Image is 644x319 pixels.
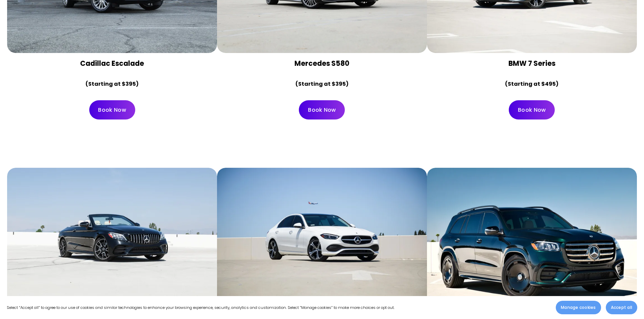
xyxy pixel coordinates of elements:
strong: (Starting at $495) [505,80,558,88]
strong: (Starting at $395) [86,80,139,88]
strong: (Starting at $395) [295,80,349,88]
span: Accept all [611,304,632,311]
strong: Mercedes S580 [294,58,350,68]
strong: Cadillac Escalade [80,58,144,68]
a: Book Now [509,100,555,119]
a: Book Now [299,100,345,119]
a: Book Now [89,100,135,119]
button: Manage cookies [556,301,601,314]
button: Accept all [606,301,637,314]
strong: BMW 7 Series [508,58,555,68]
span: Manage cookies [561,304,596,311]
p: Select “Accept all” to agree to our use of cookies and similar technologies to enhance your brows... [7,304,395,311]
